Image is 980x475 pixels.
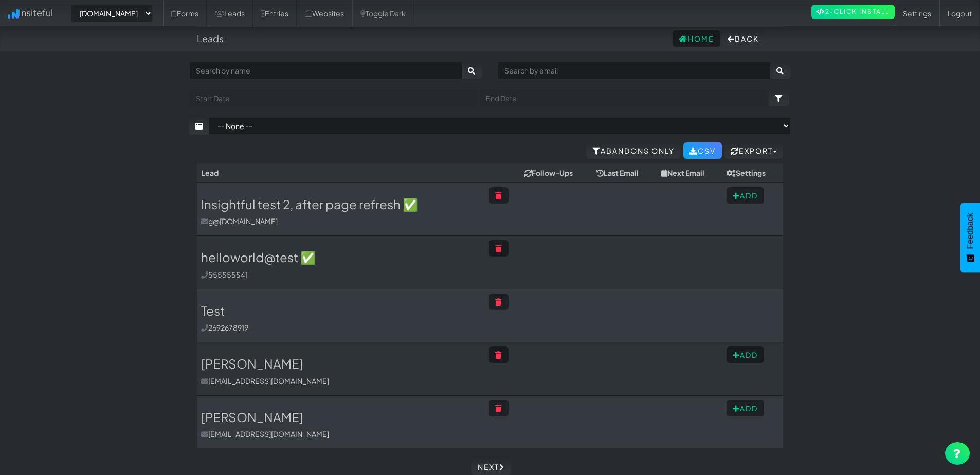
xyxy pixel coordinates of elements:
input: Search by name [189,62,462,79]
a: [PERSON_NAME][EMAIL_ADDRESS][DOMAIN_NAME] [201,357,481,386]
a: Settings [895,1,939,26]
input: Start Date [189,89,478,107]
a: Logout [939,1,980,26]
button: Export [724,142,783,159]
h3: helloworld@test ✅ [201,250,481,264]
a: Leads [207,1,253,26]
button: Add [727,400,764,416]
input: Search by email [498,62,771,79]
th: Lead [197,163,485,182]
p: [EMAIL_ADDRESS][DOMAIN_NAME] [201,376,481,386]
th: Follow-Ups [520,163,593,182]
h4: Leads [197,33,224,44]
button: Add [727,187,764,204]
button: Add [727,346,764,363]
a: 2-Click Install [811,5,895,19]
a: [PERSON_NAME][EMAIL_ADDRESS][DOMAIN_NAME] [201,410,481,439]
h3: Insightful test 2, after page refresh ✅ [201,197,481,211]
a: Next [471,459,511,475]
th: Next Email [657,163,723,182]
a: Test2692678919 [201,304,481,333]
h3: [PERSON_NAME] [201,357,481,370]
a: Websites [297,1,352,26]
a: Toggle Dark [352,1,414,26]
a: Entries [253,1,297,26]
th: Settings [722,163,783,182]
p: 2692678919 [201,322,481,333]
span: Feedback [966,213,975,249]
a: Forms [163,1,207,26]
h3: Test [201,304,481,317]
p: g@[DOMAIN_NAME] [201,216,481,226]
button: Back [721,30,765,47]
a: Home [673,30,720,47]
button: Feedback - Show survey [960,203,980,272]
a: CSV [683,142,722,159]
input: End Date [479,89,768,107]
h3: [PERSON_NAME] [201,410,481,424]
p: [EMAIL_ADDRESS][DOMAIN_NAME] [201,429,481,439]
p: 555555541 [201,269,481,280]
a: Insightful test 2, after page refresh ✅g@[DOMAIN_NAME] [201,197,481,226]
th: Last Email [592,163,657,182]
img: icon.png [8,9,19,19]
a: helloworld@test ✅555555541 [201,250,481,279]
a: Abandons Only [586,142,681,159]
